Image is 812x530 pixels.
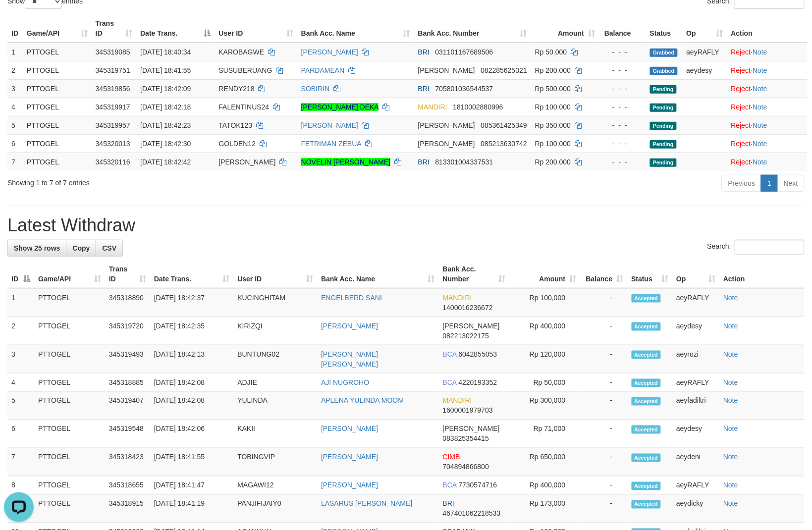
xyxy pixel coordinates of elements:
td: Rp 71,000 [510,420,581,448]
td: aeyRAFLY [672,477,719,495]
span: 345319751 [96,66,130,74]
span: 345319856 [96,85,130,93]
a: ENGELBERD SANI [321,294,382,302]
td: 1 [7,288,34,317]
a: Note [723,397,738,405]
span: Copy 031101167689506 to clipboard [435,48,493,56]
button: Open LiveChat chat widget [4,4,34,34]
td: - [581,288,628,317]
td: 5 [7,116,23,134]
th: Game/API: activate to sort column ascending [23,14,92,43]
a: Reject [731,66,751,74]
a: Reject [731,48,751,56]
td: aeydicky [672,495,719,523]
span: [DATE] 18:42:18 [140,103,191,111]
th: Status [646,14,683,43]
span: CIMB [443,453,460,461]
td: PTTOGEL [34,495,105,523]
span: [PERSON_NAME] [418,140,475,148]
th: Bank Acc. Number: activate to sort column ascending [414,14,531,43]
span: BCA [443,378,457,386]
span: MANDIRI [418,103,447,111]
span: Rp 100.000 [535,140,571,148]
td: PTTOGEL [34,317,105,345]
span: RENDY218 [218,85,254,93]
a: Note [723,378,738,386]
td: PTTOGEL [34,420,105,448]
td: · [727,153,808,171]
a: Note [753,85,767,93]
a: CSV [96,240,123,257]
a: 1 [761,175,778,192]
td: · [727,116,808,134]
span: Pending [650,122,677,130]
a: AJI NUGROHO [321,378,369,386]
span: BRI [443,500,454,508]
a: Show 25 rows [7,240,66,257]
a: [PERSON_NAME] [321,453,378,461]
th: Action [719,260,805,288]
td: 4 [7,373,34,392]
th: Bank Acc. Name: activate to sort column ascending [317,260,439,288]
td: PTTOGEL [34,345,105,373]
td: PTTOGEL [23,61,92,79]
span: Grabbed [650,49,678,57]
a: SOBIRIN [301,85,330,93]
td: PTTOGEL [23,98,92,116]
span: Accepted [632,425,661,434]
th: Status: activate to sort column ascending [628,260,673,288]
span: [PERSON_NAME] [443,322,500,330]
span: 345319085 [96,48,130,56]
input: Search: [734,240,805,255]
span: Accepted [632,351,661,359]
span: [DATE] 18:42:23 [140,121,191,129]
td: PTTOGEL [34,373,105,392]
a: Note [723,294,738,302]
td: [DATE] 18:41:19 [150,495,234,523]
a: Reject [731,103,751,111]
span: Rp 200.000 [535,66,571,74]
td: 2 [7,61,23,79]
td: 345318423 [105,448,150,477]
span: BCA [443,350,457,358]
a: Previous [722,175,761,192]
a: Note [753,140,767,148]
td: 345319720 [105,317,150,345]
th: Balance [599,14,646,43]
a: APLENA YULINDA MOOM [321,397,404,405]
td: [DATE] 18:41:55 [150,448,234,477]
a: Note [753,66,767,74]
span: SUSUBERUANG [218,66,272,74]
span: Accepted [632,500,661,509]
td: aeyRAFLY [683,43,727,61]
td: aeyfadiltri [672,392,719,420]
td: aeydesy [672,420,719,448]
td: Rp 120,000 [510,345,581,373]
a: Note [723,350,738,358]
td: - [581,317,628,345]
a: Reject [731,158,751,166]
td: 5 [7,392,34,420]
th: Bank Acc. Name: activate to sort column ascending [297,14,414,43]
a: [PERSON_NAME] [321,322,378,330]
span: [DATE] 18:40:34 [140,48,191,56]
td: · [727,43,808,61]
span: Rp 100.000 [535,103,571,111]
a: Note [753,158,767,166]
span: Accepted [632,379,661,387]
th: Date Trans.: activate to sort column ascending [150,260,234,288]
th: Bank Acc. Number: activate to sort column ascending [439,260,510,288]
td: PTTOGEL [23,134,92,153]
td: KAKII [233,420,317,448]
a: [PERSON_NAME] [PERSON_NAME] [321,350,378,368]
a: [PERSON_NAME] [301,121,358,129]
td: [DATE] 18:42:08 [150,392,234,420]
a: Reject [731,121,751,129]
div: - - - [603,139,642,149]
th: Action [727,14,808,43]
td: 6 [7,134,23,153]
td: PANJIFIJAIY0 [233,495,317,523]
td: - [581,373,628,392]
span: [PERSON_NAME] [418,66,475,74]
td: 345319548 [105,420,150,448]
